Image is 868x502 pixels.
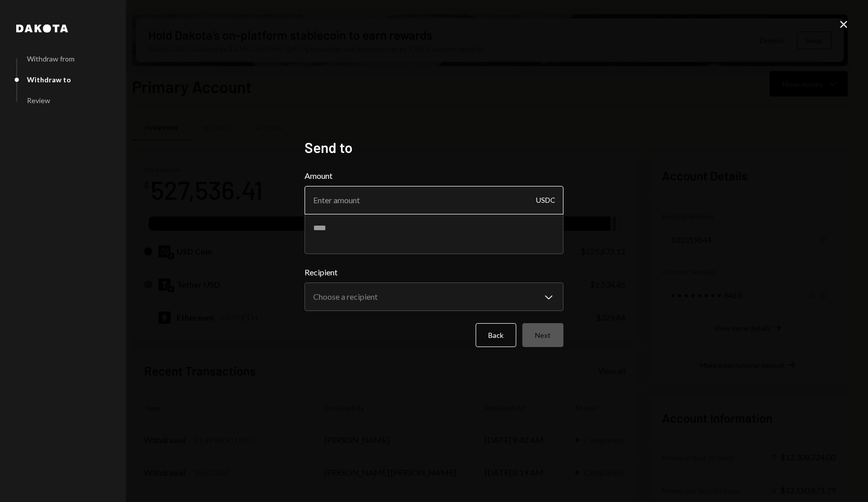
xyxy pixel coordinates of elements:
[476,323,516,347] button: Back
[27,96,50,105] div: Review
[305,170,563,182] label: Amount
[536,186,555,214] div: USDC
[27,54,75,63] div: Withdraw from
[27,75,71,84] div: Withdraw to
[305,283,563,311] button: Recipient
[305,138,563,158] h2: Send to
[305,186,563,214] input: Enter amount
[305,266,563,278] label: Recipient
